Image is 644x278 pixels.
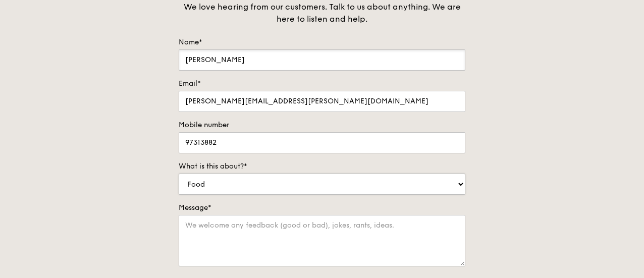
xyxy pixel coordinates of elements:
label: Email* [179,79,465,89]
label: Mobile number [179,120,465,130]
label: What is this about?* [179,161,465,172]
label: Message* [179,203,465,213]
label: Name* [179,37,465,47]
div: We love hearing from our customers. Talk to us about anything. We are here to listen and help. [179,1,465,25]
